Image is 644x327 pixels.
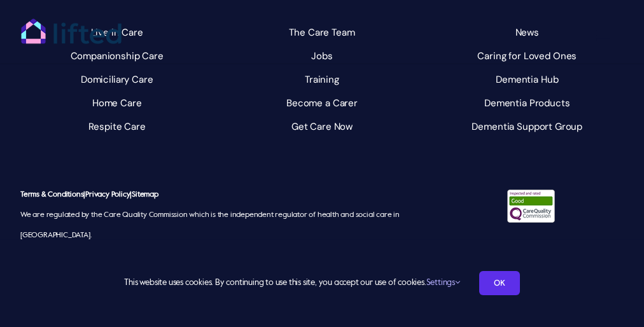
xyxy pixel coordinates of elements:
[224,92,419,115] a: Become a Carer
[291,116,353,137] span: Get Care Now
[430,115,625,138] a: Dementia Support Group
[224,21,419,139] nav: Our Carers
[426,279,460,287] a: Settings
[484,93,570,113] span: Dementia Products
[124,273,459,293] span: This website uses cookies. By continuing to use this site, you accept our use of cookies.
[19,115,214,138] a: Respite Care
[88,116,146,137] span: Respite Care
[305,69,339,90] span: Training
[85,191,130,198] a: Privacy Policy
[20,18,122,31] a: lifted-logo
[19,68,214,91] a: Domiciliary Care
[81,69,153,90] span: Domiciliary Care
[19,92,214,115] a: Home Care
[286,93,358,113] span: Become a Carer
[430,68,625,91] a: Dementia Hub
[430,21,625,139] nav: Advice & Community
[20,191,158,198] strong: | |
[20,191,83,198] a: Terms & Conditions
[473,19,624,50] nav: Main Menu
[19,21,214,139] nav: Home Care Services
[132,191,158,198] a: Sitemap
[20,184,414,307] p: We are regulated by the Care Quality Commission which is the independent regulator of health and ...
[224,68,419,91] a: Training
[496,69,558,90] span: Dementia Hub
[507,190,555,202] a: CQC
[472,116,582,137] span: Dementia Support Group
[479,271,520,295] a: OK
[92,93,142,113] span: Home Care
[430,92,625,115] a: Dementia Products
[224,115,419,138] a: Get Care Now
